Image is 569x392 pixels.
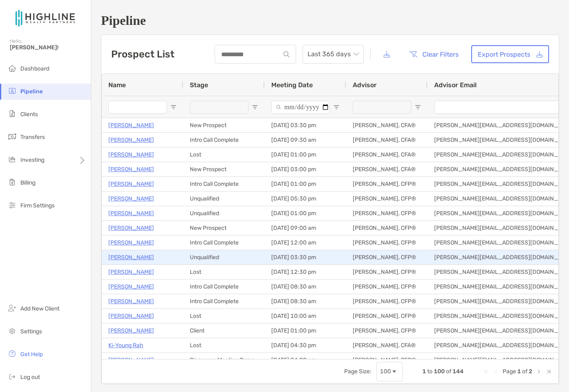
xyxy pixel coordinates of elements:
[10,3,81,33] img: Zoe Logo
[20,179,35,186] span: Billing
[265,250,346,264] div: [DATE] 03:30 pm
[265,324,346,338] div: [DATE] 01:00 pm
[265,309,346,323] div: [DATE] 10:00 am
[108,81,126,89] span: Name
[108,267,154,277] a: [PERSON_NAME]
[403,45,465,63] button: Clear Filters
[434,81,477,89] span: Advisor Email
[344,368,371,375] div: Page Size:
[108,296,154,306] a: [PERSON_NAME]
[265,133,346,147] div: [DATE] 09:30 am
[20,65,49,72] span: Dashboard
[20,111,38,118] span: Clients
[346,338,428,352] div: [PERSON_NAME], CFA®
[529,368,532,375] span: 2
[183,294,265,308] div: Intro Call Complete
[190,81,208,89] span: Stage
[265,162,346,176] div: [DATE] 03:00 pm
[346,250,428,264] div: [PERSON_NAME], CFP®
[183,206,265,220] div: Unqualified
[346,280,428,294] div: [PERSON_NAME], CFP®
[265,338,346,352] div: [DATE] 04:30 pm
[7,109,17,119] img: clients icon
[108,252,154,262] a: [PERSON_NAME]
[252,104,258,110] button: Open Filter Menu
[7,63,17,73] img: dashboard icon
[183,162,265,176] div: New Prospect
[346,192,428,206] div: [PERSON_NAME], CFP®
[346,133,428,147] div: [PERSON_NAME], CFA®
[493,368,499,375] div: Previous Page
[108,238,154,248] p: [PERSON_NAME]
[183,148,265,162] div: Lost
[265,118,346,132] div: [DATE] 03:30 pm
[376,362,403,381] div: Page Size
[346,177,428,191] div: [PERSON_NAME], CFP®
[265,280,346,294] div: [DATE] 08:30 am
[108,208,154,218] a: [PERSON_NAME]
[108,311,154,321] a: [PERSON_NAME]
[183,177,265,191] div: Intro Call Complete
[346,265,428,279] div: [PERSON_NAME], CFP®
[422,368,426,375] span: 1
[20,328,42,335] span: Settings
[108,340,143,350] p: Ki-Young Rah
[7,326,17,336] img: settings icon
[20,202,55,209] span: Firm Settings
[7,349,17,359] img: get-help icon
[346,148,428,162] div: [PERSON_NAME], CFA®
[271,81,313,89] span: Meeting Date
[108,179,154,189] p: [PERSON_NAME]
[183,280,265,294] div: Intro Call Complete
[427,368,433,375] span: to
[346,324,428,338] div: [PERSON_NAME], CFP®
[346,206,428,220] div: [PERSON_NAME], CFP®
[108,223,154,233] a: [PERSON_NAME]
[308,45,359,63] span: Last 365 days
[7,200,17,210] img: firm-settings icon
[7,303,17,313] img: add_new_client icon
[271,101,330,114] input: Meeting Date Filter Input
[20,374,40,381] span: Log out
[183,324,265,338] div: Client
[183,250,265,264] div: Unqualified
[265,236,346,250] div: [DATE] 12:00 am
[536,368,542,375] div: Next Page
[183,236,265,250] div: Intro Call Complete
[108,150,154,160] a: [PERSON_NAME]
[108,326,154,336] a: [PERSON_NAME]
[108,120,154,130] a: [PERSON_NAME]
[101,13,559,28] h1: Pipeline
[108,164,154,174] p: [PERSON_NAME]
[380,368,391,375] div: 100
[183,265,265,279] div: Lost
[183,118,265,132] div: New Prospect
[108,101,167,114] input: Name Filter Input
[111,48,174,60] h3: Prospect List
[471,45,549,63] a: Export Prospects
[483,368,490,375] div: First Page
[183,192,265,206] div: Unqualified
[7,177,17,187] img: billing icon
[108,135,154,145] a: [PERSON_NAME]
[183,133,265,147] div: Intro Call Complete
[522,368,527,375] span: of
[415,104,421,110] button: Open Filter Menu
[108,282,154,292] a: [PERSON_NAME]
[353,81,377,89] span: Advisor
[346,294,428,308] div: [PERSON_NAME], CFP®
[183,338,265,352] div: Lost
[20,134,45,141] span: Transfers
[265,177,346,191] div: [DATE] 01:00 pm
[283,51,290,57] img: input icon
[333,104,340,110] button: Open Filter Menu
[20,351,43,358] span: Get Help
[346,118,428,132] div: [PERSON_NAME], CFA®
